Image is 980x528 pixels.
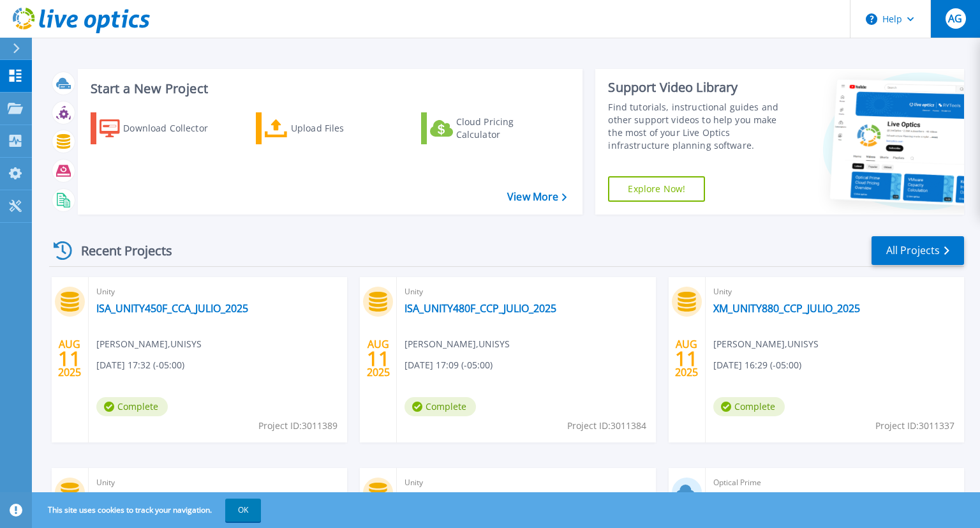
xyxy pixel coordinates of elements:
[713,302,860,315] a: XM_UNITY880_CCP_JULIO_2025
[405,302,556,315] a: ISA_UNITY480F_CCP_JULIO_2025
[58,353,81,364] span: 11
[96,358,184,372] span: [DATE] 17:32 (-05:00)
[367,353,390,364] span: 11
[35,499,261,522] span: This site uses cookies to track your navigation.
[405,337,510,351] span: [PERSON_NAME] , UNISYS
[49,235,189,266] div: Recent Projects
[875,419,954,433] span: Project ID: 3011337
[258,419,338,433] span: Project ID: 3011389
[256,112,398,144] a: Upload Files
[96,397,168,416] span: Complete
[567,419,646,433] span: Project ID: 3011384
[91,112,233,144] a: Download Collector
[608,101,793,152] div: Find tutorials, instructional guides and other support videos to help you make the most of your L...
[96,337,202,351] span: [PERSON_NAME] , UNISYS
[713,358,801,372] span: [DATE] 16:29 (-05:00)
[713,337,819,351] span: [PERSON_NAME] , UNISYS
[608,176,705,202] a: Explore Now!
[123,116,225,141] div: Download Collector
[456,116,558,141] div: Cloud Pricing Calculator
[405,397,476,416] span: Complete
[96,302,248,315] a: ISA_UNITY450F_CCA_JULIO_2025
[96,476,339,490] span: Unity
[713,285,956,299] span: Unity
[291,116,393,141] div: Upload Files
[713,476,956,490] span: Optical Prime
[608,79,793,96] div: Support Video Library
[225,499,261,522] button: OK
[674,335,699,382] div: AUG 2025
[96,285,339,299] span: Unity
[57,335,82,382] div: AUG 2025
[91,82,567,96] h3: Start a New Project
[405,285,648,299] span: Unity
[405,476,648,490] span: Unity
[507,191,567,203] a: View More
[713,397,785,416] span: Complete
[421,112,563,144] a: Cloud Pricing Calculator
[675,353,698,364] span: 11
[872,236,964,265] a: All Projects
[405,358,493,372] span: [DATE] 17:09 (-05:00)
[948,13,962,24] span: AG
[366,335,390,382] div: AUG 2025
